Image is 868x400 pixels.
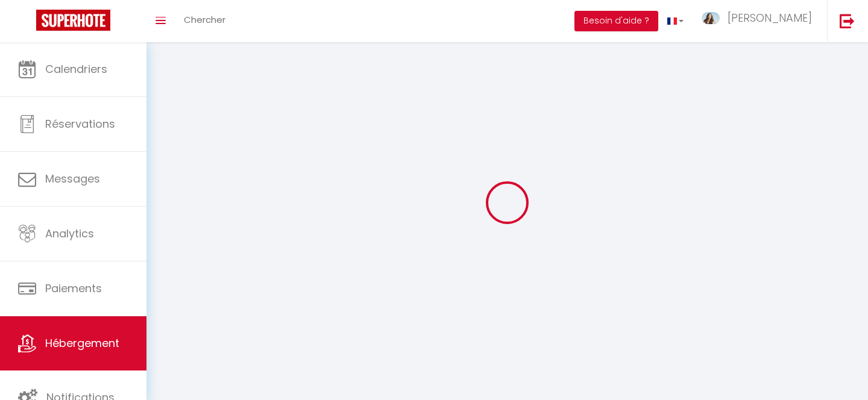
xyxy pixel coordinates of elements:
[45,61,107,77] span: Calendriers
[840,13,855,28] img: logout
[184,13,225,26] span: Chercher
[45,226,94,241] span: Analytics
[45,116,115,131] span: Réservations
[45,171,100,186] span: Messages
[574,11,658,31] button: Besoin d'aide ?
[10,5,46,41] button: Ouvrir le widget de chat LiveChat
[36,10,110,31] img: Super Booking
[45,336,119,351] span: Hébergement
[728,10,812,25] span: [PERSON_NAME]
[45,281,102,296] span: Paiements
[702,12,720,24] img: ...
